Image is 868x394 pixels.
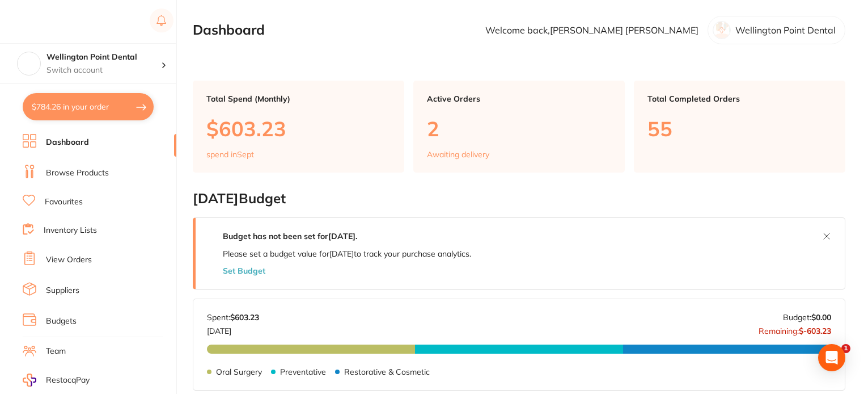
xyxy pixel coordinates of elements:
[46,52,161,63] h4: Wellington Point Dental
[427,94,611,103] p: Active Orders
[46,316,77,327] a: Budgets
[23,15,95,28] img: Restocq Logo
[23,374,36,387] img: RestocqPay
[759,322,831,336] p: Remaining:
[46,375,90,386] span: RestocqPay
[230,312,259,322] strong: $603.23
[216,367,262,376] p: Oral Surgery
[841,344,850,353] span: 1
[193,81,404,173] a: Total Spend (Monthly)$603.23spend inSept
[280,367,326,376] p: Preventative
[44,225,97,236] a: Inventory Lists
[193,22,265,38] h2: Dashboard
[193,191,845,207] h2: [DATE] Budget
[206,94,391,103] p: Total Spend (Monthly)
[46,254,92,266] a: View Orders
[647,94,832,103] p: Total Completed Orders
[634,81,845,173] a: Total Completed Orders55
[23,9,95,35] a: Restocq Logo
[783,313,831,322] p: Budget:
[23,374,90,387] a: RestocqPay
[46,65,161,76] p: Switch account
[735,25,836,35] p: Wellington Point Dental
[207,313,259,322] p: Spent:
[46,167,109,179] a: Browse Products
[413,81,625,173] a: Active Orders2Awaiting delivery
[206,117,391,140] p: $603.23
[45,196,83,208] a: Favourites
[46,137,89,148] a: Dashboard
[485,25,698,35] p: Welcome back, [PERSON_NAME] [PERSON_NAME]
[207,322,259,336] p: [DATE]
[23,93,154,120] button: $784.26 in your order
[818,344,845,371] div: Open Intercom Messenger
[811,312,831,322] strong: $0.00
[427,117,611,140] p: 2
[647,117,832,140] p: 55
[223,231,357,241] strong: Budget has not been set for [DATE] .
[206,150,254,159] p: spend in Sept
[799,326,831,336] strong: $-603.23
[344,367,430,376] p: Restorative & Cosmetic
[223,249,471,258] p: Please set a budget value for [DATE] to track your purchase analytics.
[223,266,265,275] button: Set Budget
[427,150,489,159] p: Awaiting delivery
[46,346,66,357] a: Team
[18,52,40,75] img: Wellington Point Dental
[46,285,79,296] a: Suppliers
